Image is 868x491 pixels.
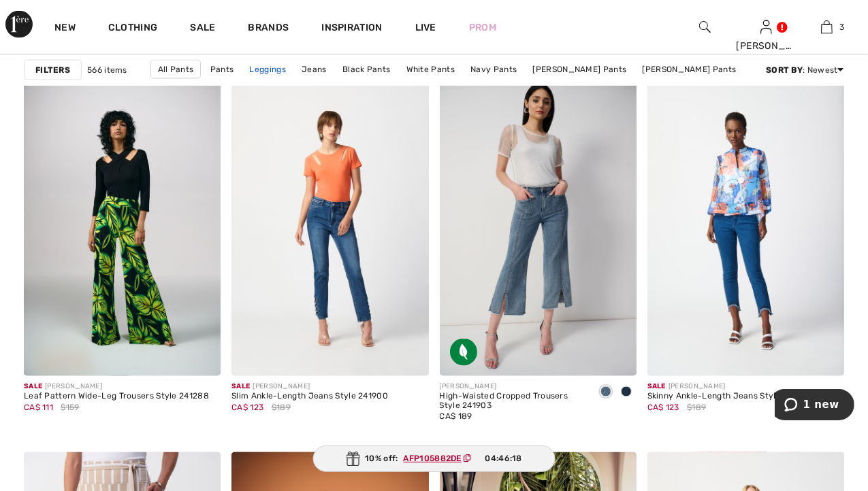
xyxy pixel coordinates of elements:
[312,445,556,472] div: 10% off:
[450,339,477,366] img: Sustainable Fabric
[647,81,844,376] img: Skinny Ankle-Length Jeans Style 241920. Denim Medium Blue
[699,19,711,35] img: search the website
[150,60,202,79] a: All Pants
[440,382,585,392] div: [PERSON_NAME]
[766,65,803,75] strong: Sort By
[24,382,42,390] span: Sale
[415,20,436,35] a: Live
[87,64,127,76] span: 566 items
[24,392,209,401] div: Leaf Pattern Wide-Leg Trousers Style 241288
[647,382,812,392] div: [PERSON_NAME]
[687,401,706,413] span: $189
[231,392,388,401] div: Slim Ankle-Length Jeans Style 241900
[231,382,250,390] span: Sale
[596,382,616,404] div: Vintage Blue
[272,401,291,413] span: $189
[760,20,772,33] a: Sign In
[647,382,666,390] span: Sale
[400,61,462,78] a: White Pants
[404,454,462,463] ins: AFP105882DE
[839,21,844,33] span: 3
[647,403,679,412] span: CA$ 123
[54,22,76,36] a: New
[440,412,472,422] span: CA$ 189
[485,452,521,464] span: 04:46:18
[35,64,70,76] strong: Filters
[248,22,289,36] a: Brands
[5,11,33,38] img: 1ère Avenue
[821,19,833,35] img: My Bag
[737,39,796,53] div: [PERSON_NAME]
[775,389,854,423] iframe: Opens a widget where you can chat to one of our agents
[61,401,79,413] span: $159
[321,22,382,36] span: Inspiration
[231,382,388,392] div: [PERSON_NAME]
[760,19,772,35] img: My Info
[24,81,221,376] img: Leaf Pattern Wide-Leg Trousers Style 241288. Black/Multi
[464,61,524,78] a: Navy Pants
[469,20,496,35] a: Prom
[243,61,293,78] a: Leggings
[346,452,359,466] img: Gift.svg
[647,392,812,401] div: Skinny Ankle-Length Jeans Style 241920
[190,22,215,36] a: Sale
[766,64,844,76] div: : Newest
[108,22,157,36] a: Clothing
[636,61,743,78] a: [PERSON_NAME] Pants
[336,61,397,78] a: Black Pants
[204,61,241,78] a: Pants
[526,61,634,78] a: [PERSON_NAME] Pants
[440,392,585,411] div: High-Waisted Cropped Trousers Style 241903
[24,403,53,412] span: CA$ 111
[797,19,856,35] a: 3
[231,403,263,412] span: CA$ 123
[231,81,428,376] img: Slim Ankle-Length Jeans Style 241900. Denim Medium Blue
[440,81,637,376] img: High-Waisted Cropped Trousers Style 241903. Vintage Blue
[24,382,209,392] div: [PERSON_NAME]
[295,61,334,78] a: Jeans
[616,382,637,404] div: DARK DENIM BLUE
